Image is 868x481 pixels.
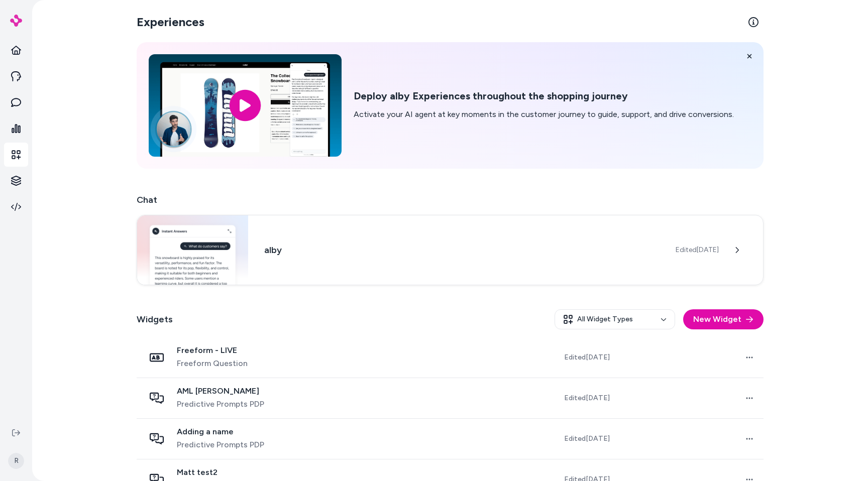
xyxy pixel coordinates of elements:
[137,312,173,326] h2: Widgets
[354,90,734,102] h2: Deploy alby Experiences throughout the shopping journey
[177,357,248,370] span: Freeform Question
[137,215,248,285] img: Chat widget
[555,309,675,329] button: All Widget Types
[564,352,610,363] span: Edited [DATE]
[264,243,660,257] h3: alby
[683,309,764,329] button: New Widget
[177,439,264,451] span: Predictive Prompts PDP
[10,15,22,27] img: alby Logo
[354,108,734,121] p: Activate your AI agent at key moments in the customer journey to guide, support, and drive conver...
[564,434,610,444] span: Edited [DATE]
[177,345,248,355] span: Freeform - LIVE
[177,427,264,437] span: Adding a name
[137,14,204,30] h2: Experiences
[137,215,764,285] a: Chat widgetalbyEdited[DATE]
[8,453,24,469] span: R
[177,386,264,396] span: AML [PERSON_NAME]
[564,393,610,403] span: Edited [DATE]
[6,445,26,477] button: R
[177,467,264,477] span: Matt test2
[177,398,264,410] span: Predictive Prompts PDP
[676,245,719,255] span: Edited [DATE]
[137,193,764,207] h2: Chat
